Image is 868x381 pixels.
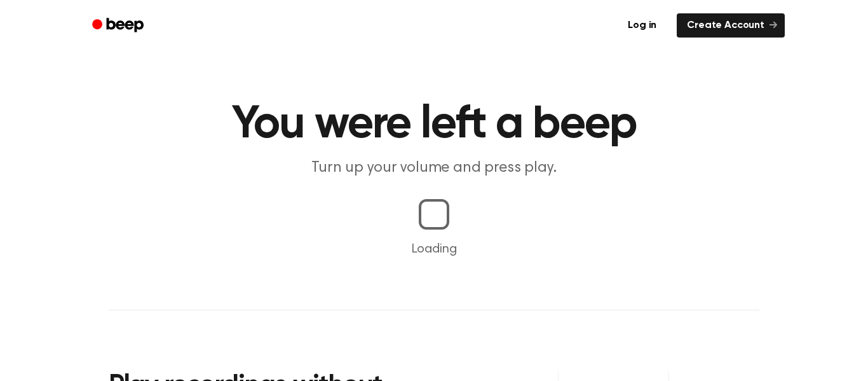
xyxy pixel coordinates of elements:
[677,13,785,38] a: Create Account
[190,158,678,179] p: Turn up your volume and press play.
[15,240,853,259] p: Loading
[109,102,759,148] h1: You were left a beep
[615,11,669,40] a: Log in
[83,13,155,38] a: Beep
